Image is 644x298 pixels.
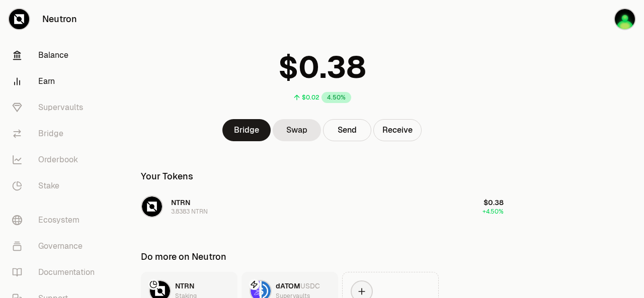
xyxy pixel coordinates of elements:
span: dATOM [276,281,300,290]
div: 3.8383 NTRN [171,208,208,216]
a: Bridge [222,119,271,141]
a: Supervaults [4,94,109,121]
div: 4.50% [321,92,351,103]
a: Earn [4,68,109,94]
a: Ecosystem [4,207,109,233]
button: Receive [373,119,422,141]
button: Send [323,119,371,141]
span: $0.38 [484,198,504,207]
a: Governance [4,233,109,259]
div: Do more on Neutron [141,250,226,264]
span: NTRN [171,198,190,207]
span: +4.50% [482,208,504,216]
span: USDC [300,281,320,290]
img: NTRN Logo [142,196,162,217]
a: Documentation [4,259,109,285]
span: NTRN [175,281,194,290]
button: NTRN LogoNTRN3.8383 NTRN$0.38+4.50% [135,191,510,222]
div: Your Tokens [141,169,193,183]
a: Orderbook [4,147,109,173]
img: Douglas Kamsou [615,9,635,29]
a: Bridge [4,121,109,147]
a: Balance [4,42,109,68]
a: Swap [273,119,321,141]
a: Stake [4,173,109,199]
div: $0.02 [302,93,319,102]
